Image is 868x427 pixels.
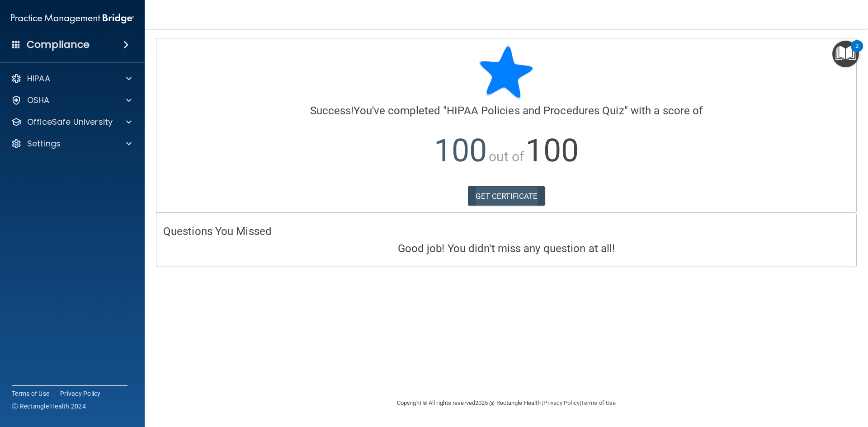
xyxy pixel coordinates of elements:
a: Privacy Policy [543,399,579,406]
a: Settings [11,138,132,149]
p: HIPAA [27,73,50,84]
span: HIPAA Policies and Procedures Quiz [447,104,624,117]
button: Open Resource Center, 2 new notifications [832,41,859,67]
span: 100 [525,132,578,169]
div: Copyright © All rights reserved 2025 @ Rectangle Health | | [341,389,671,418]
h4: Compliance [27,38,90,51]
h4: You've completed " " with a score of [163,105,849,117]
span: 100 [434,132,487,169]
img: blue-star-rounded.9d042014.png [479,45,533,99]
span: Success! [310,104,354,117]
a: Privacy Policy [60,389,101,398]
a: GET CERTIFICATE [468,186,545,206]
p: OSHA [27,95,50,106]
p: OfficeSafe University [27,117,113,127]
a: OSHA [11,95,132,106]
img: PMB logo [11,9,134,28]
h4: Good job! You didn't miss any question at all! [163,243,849,254]
a: OfficeSafe University [11,117,132,127]
span: out of [489,149,524,164]
a: HIPAA [11,73,132,84]
div: 2 [855,46,859,58]
a: Terms of Use [581,399,616,406]
p: Settings [27,138,61,149]
h4: Questions You Missed [163,225,849,237]
span: Ⓒ Rectangle Health 2024 [12,402,86,411]
a: Terms of Use [12,389,49,398]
